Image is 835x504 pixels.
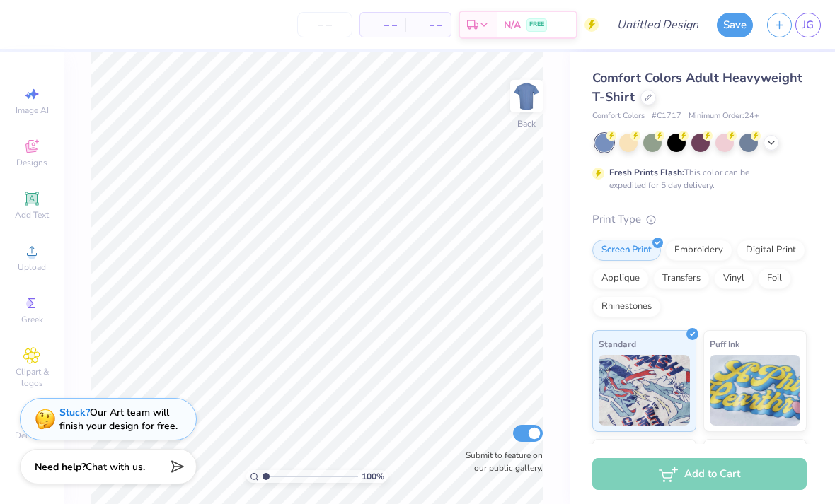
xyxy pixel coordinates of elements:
[592,296,661,317] div: Rhinestones
[710,355,801,426] img: Puff Ink
[18,262,46,273] span: Upload
[592,211,807,228] div: Print Type
[16,105,49,116] span: Image AI
[714,268,754,289] div: Vinyl
[15,430,49,441] span: Decorate
[59,406,178,433] div: Our Art team will finish your design for free.
[737,240,805,261] div: Digital Print
[529,20,544,30] span: FREE
[362,470,384,483] span: 100 %
[35,460,86,474] strong: Need help?
[599,336,636,351] span: Standard
[15,209,49,221] span: Add Text
[458,449,543,474] label: Submit to feature on our public gallery.
[653,268,710,289] div: Transfers
[59,406,90,419] strong: Stuck?
[512,82,541,110] img: Back
[689,110,759,122] span: Minimum Order: 24 +
[665,240,732,261] div: Embroidery
[606,11,710,39] input: Untitled Design
[504,18,521,33] span: N/A
[7,366,57,389] span: Clipart & logos
[16,157,47,168] span: Designs
[609,167,684,178] strong: Fresh Prints Flash:
[795,13,821,37] a: JG
[592,240,661,261] div: Screen Print
[758,268,791,289] div: Foil
[802,17,814,33] span: JG
[517,117,536,130] div: Back
[592,268,649,289] div: Applique
[592,110,645,122] span: Comfort Colors
[86,460,145,474] span: Chat with us.
[414,18,442,33] span: – –
[599,355,690,426] img: Standard
[21,314,43,325] span: Greek
[710,336,739,351] span: Puff Ink
[717,13,753,37] button: Save
[592,69,802,105] span: Comfort Colors Adult Heavyweight T-Shirt
[369,18,397,33] span: – –
[609,166,783,192] div: This color can be expedited for 5 day delivery.
[652,110,681,122] span: # C1717
[297,12,352,37] input: – –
